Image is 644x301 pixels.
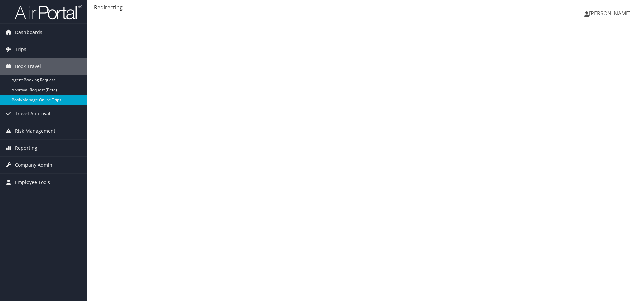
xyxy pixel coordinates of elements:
span: Reporting [15,140,37,156]
span: Employee Tools [15,174,50,191]
span: Book Travel [15,58,41,75]
span: Company Admin [15,157,52,173]
span: Risk Management [15,122,55,139]
div: Redirecting... [94,3,637,11]
span: Trips [15,41,26,58]
img: airportal-logo.png [15,4,82,20]
a: [PERSON_NAME] [584,3,637,23]
span: Dashboards [15,24,42,41]
span: [PERSON_NAME] [589,10,631,17]
span: Travel Approval [15,105,50,122]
